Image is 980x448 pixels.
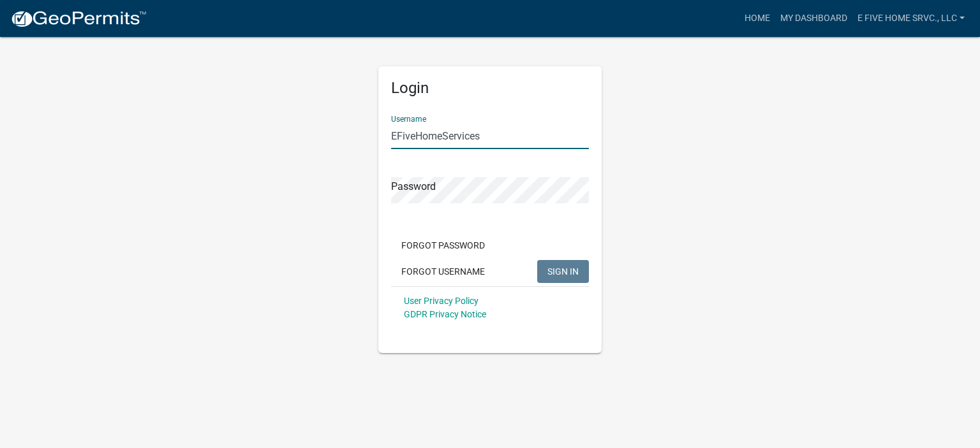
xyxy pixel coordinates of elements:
[739,6,775,31] a: Home
[404,309,486,319] a: GDPR Privacy Notice
[547,266,579,276] span: SIGN IN
[391,79,589,98] h5: Login
[391,234,495,257] button: Forgot Password
[775,6,852,31] a: My Dashboard
[537,260,589,283] button: SIGN IN
[852,6,970,31] a: E Five Home Srvc., LLC
[391,260,495,283] button: Forgot Username
[404,296,479,306] a: User Privacy Policy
